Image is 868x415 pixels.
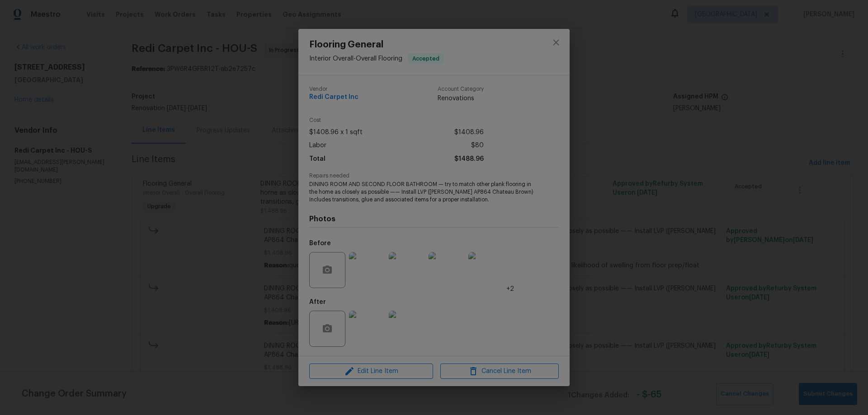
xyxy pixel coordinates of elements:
[438,94,484,103] span: Renovations
[454,153,484,166] span: $1488.96
[309,94,359,101] span: Redi Carpet Inc
[309,181,534,203] span: DINING ROOM AND SECOND FLOOR BATHROOM — try to match other plank flooring in the home as closely ...
[309,173,559,179] span: Repairs needed
[309,214,559,224] h4: Photos
[309,364,433,379] button: Edit Line Item
[506,284,514,294] span: +2
[309,299,326,305] h5: After
[309,117,484,123] span: Cost
[471,139,484,152] span: $80
[440,364,559,379] button: Cancel Line Item
[309,153,325,166] span: Total
[309,86,359,92] span: Vendor
[443,366,556,377] span: Cancel Line Item
[438,86,484,92] span: Account Category
[454,126,484,139] span: $1408.96
[309,40,444,50] span: Flooring General
[309,139,326,152] span: Labor
[309,240,331,247] h5: Before
[545,32,567,53] button: close
[312,366,430,377] span: Edit Line Item
[409,54,443,63] span: Accepted
[309,56,402,62] span: Interior Overall - Overall Flooring
[309,126,363,139] span: $1408.96 x 1 sqft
